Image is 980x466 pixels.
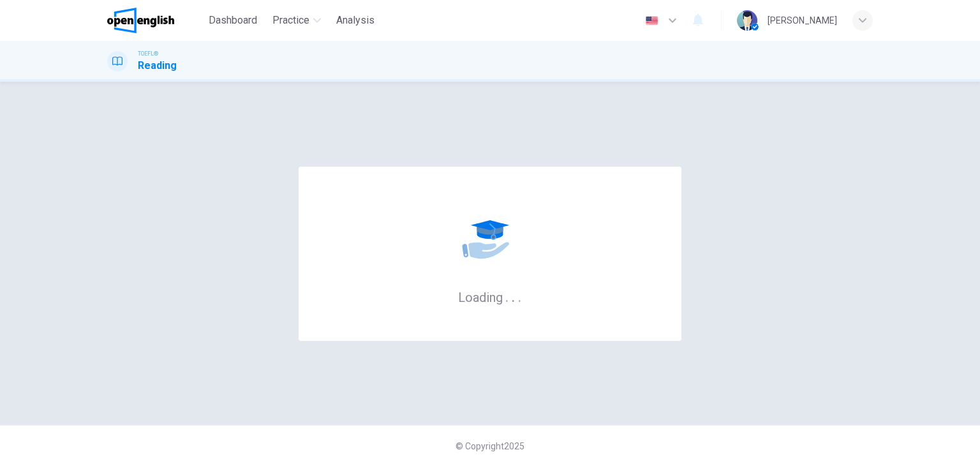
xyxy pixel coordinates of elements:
h6: . [505,285,509,306]
h1: Reading [138,58,177,73]
button: Dashboard [204,9,262,32]
h6: Loading [458,289,522,305]
h6: . [511,285,516,306]
span: TOEFL® [138,49,158,58]
h6: . [517,285,522,306]
span: Dashboard [209,13,257,28]
img: OpenEnglish logo [107,8,174,33]
img: en [644,16,660,26]
span: Practice [272,13,309,28]
img: Profile picture [737,10,757,31]
span: Analysis [336,13,375,28]
div: [PERSON_NAME] [768,13,837,28]
span: © Copyright 2025 [456,441,524,451]
button: Analysis [331,9,380,32]
a: OpenEnglish logo [107,8,204,33]
button: Practice [267,9,326,32]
